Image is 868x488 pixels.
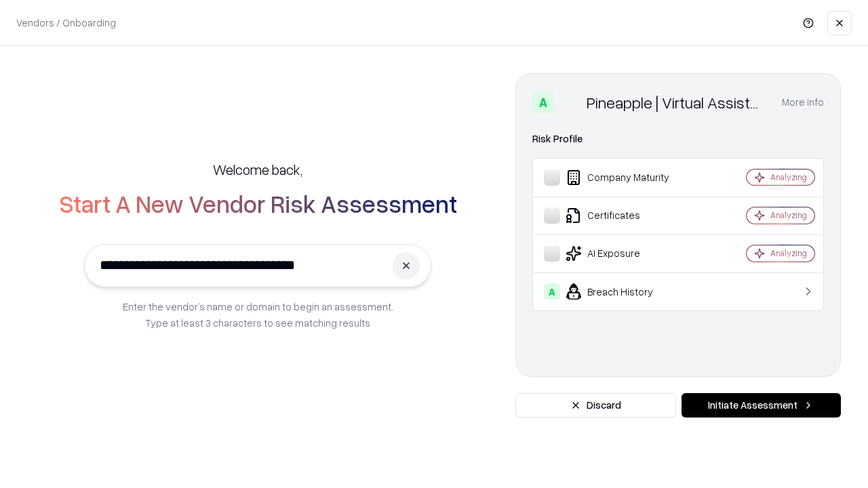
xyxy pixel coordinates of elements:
[515,393,676,418] button: Discard
[544,207,706,224] div: Certificates
[532,91,554,113] div: A
[544,245,706,262] div: AI Exposure
[16,16,116,30] p: Vendors / Onboarding
[782,90,824,115] button: More info
[770,209,807,221] div: Analyzing
[587,91,766,113] div: Pineapple | Virtual Assistant Agency
[544,283,706,300] div: Breach History
[544,283,560,300] div: A
[682,393,841,418] button: Initiate Assessment
[559,91,581,113] img: Pineapple | Virtual Assistant Agency
[544,169,706,186] div: Company Maturity
[770,171,807,183] div: Analyzing
[59,190,457,217] h2: Start A New Vendor Risk Assessment
[770,247,807,259] div: Analyzing
[123,298,393,331] p: Enter the vendor’s name or domain to begin an assessment. Type at least 3 characters to see match...
[213,160,302,179] h5: Welcome back,
[532,131,824,147] div: Risk Profile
